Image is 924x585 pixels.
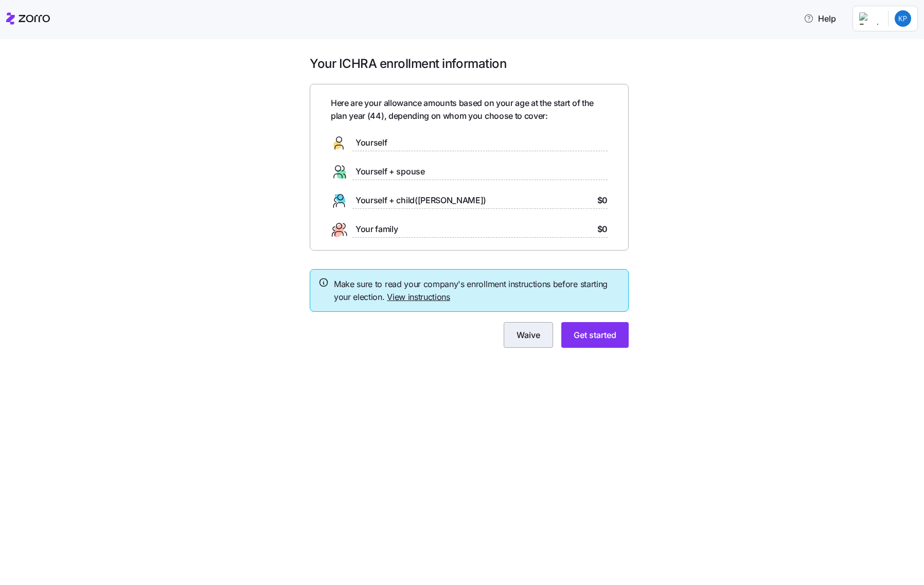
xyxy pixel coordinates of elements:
span: Help [804,12,836,25]
span: $0 [597,194,608,207]
a: View instructions [387,292,450,302]
span: Your family [356,223,398,236]
span: Get started [574,329,616,341]
span: Yourself [356,136,387,149]
span: Yourself + spouse [356,165,425,178]
span: Make sure to read your company's enrollment instructions before starting your election. [334,278,620,304]
img: 986d70167e1098781e6c83384a0bea28 [895,10,911,27]
span: Here are your allowance amounts based on your age at the start of the plan year ( 44 ), depending... [331,97,608,122]
button: Get started [561,322,629,348]
button: Waive [504,322,553,348]
img: Employer logo [859,12,880,25]
h1: Your ICHRA enrollment information [310,56,629,72]
span: $0 [597,223,608,236]
span: Waive [517,329,540,341]
button: Help [795,8,844,29]
span: Yourself + child([PERSON_NAME]) [356,194,486,207]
